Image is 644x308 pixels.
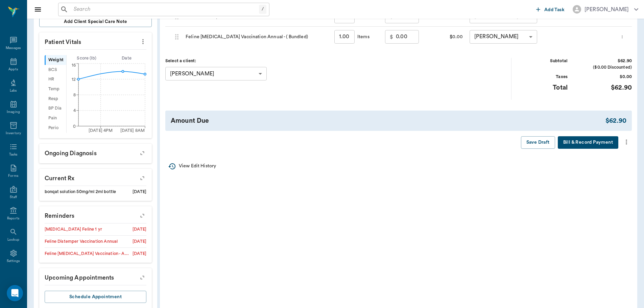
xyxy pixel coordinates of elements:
div: Forms [8,173,18,179]
div: $62.90 [581,58,632,64]
span: Add client Special Care Note [64,18,127,25]
div: / [259,5,266,14]
p: Upcoming appointments [39,268,152,285]
div: [PERSON_NAME] [470,30,537,44]
div: [PERSON_NAME] [165,67,267,80]
div: Feline [MEDICAL_DATA] Vaccination - Annual [45,251,130,257]
p: Current Rx [39,169,152,186]
div: Taxes [517,74,568,80]
div: Temp [45,84,66,94]
div: Pain [45,113,66,123]
tspan: 16 [72,63,76,67]
button: Add client Special Care Note [39,16,152,27]
div: Feline [MEDICAL_DATA] Vaccination Annual - ( Bundled) [182,27,331,47]
div: $0.00 [432,27,466,47]
div: $62.90 [605,116,626,126]
button: Add Task [533,3,567,16]
p: View Edit History [179,163,216,170]
p: Reminders [39,206,152,223]
tspan: [DATE] 8AM [120,128,145,133]
div: Reports [7,216,20,221]
input: Search [71,5,259,14]
button: Schedule Appointment [45,291,146,303]
tspan: 12 [72,77,76,81]
button: Close drawer [31,3,45,16]
tspan: [DATE] 4PM [89,128,113,133]
div: Feline Distemper Vaccination Annual [45,238,118,245]
div: Labs [10,88,17,93]
div: Score ( lb ) [67,55,107,62]
button: Save Draft [521,136,555,149]
div: Date [106,55,147,62]
div: $0.00 [581,74,632,80]
button: [PERSON_NAME] [567,3,644,16]
div: Lookup [7,237,19,242]
div: [DATE] [133,226,146,233]
div: Tasks [9,152,18,157]
button: more [138,36,148,47]
div: Items [355,33,369,40]
p: Patient Vitals [39,32,152,49]
button: Bill & Record Payment [558,136,618,149]
div: Imaging [7,110,20,115]
div: Staff [10,195,17,200]
tspan: 4 [73,109,76,113]
div: [PERSON_NAME] [585,5,629,14]
div: bonqat solution 50mg/ml 2ml bottle [45,189,116,195]
div: BP Dia [45,104,66,114]
input: 0.00 [396,30,419,44]
div: [DATE] [133,238,146,245]
p: Ongoing diagnosis [39,144,152,161]
div: Select a client: [165,58,267,64]
div: Perio [45,123,66,133]
div: [DATE] [133,189,146,195]
div: BCS [45,65,66,75]
div: HR [45,75,66,85]
div: Inventory [6,131,21,136]
button: more [618,31,626,43]
div: [MEDICAL_DATA] Feline 1 yr [45,226,102,233]
div: Messages [6,46,21,51]
p: $ [390,33,393,41]
div: Total [517,83,568,93]
tspan: 0 [73,124,76,128]
div: Settings [7,259,20,264]
div: Amount Due [171,116,605,126]
div: Resp [45,94,66,104]
div: [DATE] [133,251,146,257]
div: Open Intercom Messenger [7,285,23,301]
div: ($0.00 Discounted) [581,64,632,71]
div: Weight [45,55,66,65]
div: Appts [8,67,18,72]
tspan: 8 [73,93,76,97]
div: Subtotal [517,58,568,64]
div: $62.90 [581,83,632,93]
button: more [621,136,632,148]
